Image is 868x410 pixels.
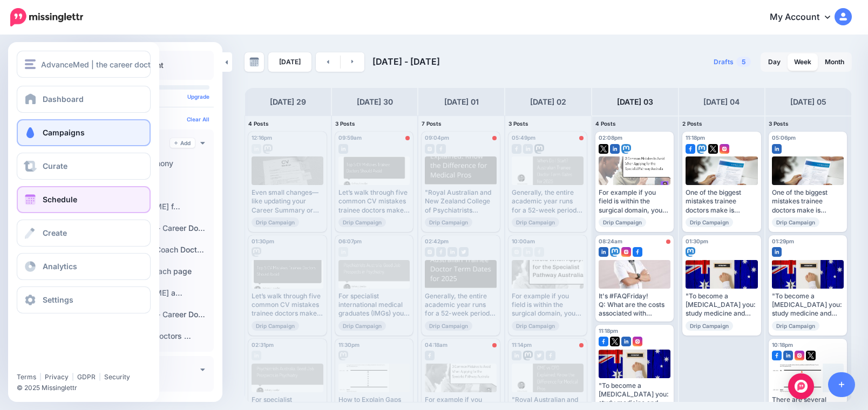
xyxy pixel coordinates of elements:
span: | [72,373,74,381]
span: [DATE] - [DATE] [372,56,440,67]
img: mastodon-grey-square.png [534,144,544,154]
span: 02:42pm [425,238,449,244]
span: 4 Posts [595,120,616,127]
div: Generally, the entire academic year runs for a 52-week period. More Here 👉 [URL] #HMO #RMO #PHO #... [425,292,497,318]
div: Generally, the entire academic year runs for a 52-week period. More Here 👉 [URL] #HMO #RMO #PHO [512,188,584,215]
img: mastodon-square.png [697,144,707,154]
a: Day [762,53,787,71]
h4: [DATE] 29 [270,95,306,108]
iframe: Twitter Follow Button [17,357,99,368]
a: Upgrade [187,93,209,100]
img: mastodon-grey-square.png [263,144,273,154]
span: 06:07pm [338,238,362,244]
a: Terms [17,373,36,381]
span: Drip Campaign [772,217,819,227]
span: Create [43,228,67,237]
img: twitter-square.png [599,144,608,154]
span: Drip Campaign [425,321,472,331]
div: "Royal Australian and New Zealand College of Psychiatrists (RANZCP): The CPD program at RANZCP in... [425,188,497,215]
img: twitter-grey-square.png [459,247,469,257]
span: Analytics [43,262,77,271]
span: Schedule [43,195,77,204]
span: | [39,373,42,381]
span: 11:14pm [512,341,532,348]
div: For specialist international medical graduates (IMGs) you must apply to the RANZCP for specialist... [338,292,410,318]
div: "To become a [MEDICAL_DATA] you: study medicine and complete a medical degree (4-6 years) do on t... [686,292,758,318]
img: instagram-square.png [795,351,804,360]
span: 05:06pm [772,134,796,141]
img: twitter-square.png [708,144,718,154]
span: 01:30pm [252,238,274,244]
img: linkedin-square.png [783,351,793,360]
span: Drip Campaign [338,321,386,331]
a: Clear All [187,116,209,122]
img: instagram-square.png [633,337,642,346]
img: twitter-grey-square.png [534,351,544,360]
span: 2 Posts [682,120,702,127]
span: 12:16pm [252,134,272,141]
img: calendar-grey-darker.png [249,57,259,67]
img: facebook-grey-square.png [546,351,555,360]
img: Missinglettr [10,8,83,26]
span: 3 Posts [335,120,355,127]
img: linkedin-square.png [772,144,782,154]
span: 7 Posts [422,120,442,127]
img: mastodon-square.png [686,247,695,257]
span: Curate [43,161,67,170]
span: Drip Campaign [425,217,472,227]
div: For example if you field is within the surgical domain, you are likely (but not always) to be cov... [512,292,584,318]
span: 05:49pm [512,134,535,141]
a: Add [170,138,195,148]
img: instagram-square.png [720,144,729,154]
span: AdvanceMed | the career doctors [41,58,162,71]
img: mastodon-grey-square.png [252,247,261,257]
span: Drip Campaign [599,217,646,227]
img: twitter-square.png [806,351,816,360]
img: linkedin-square.png [599,247,608,257]
div: "To become a [MEDICAL_DATA] you: study medicine and complete a medical degree (4-6 years) do on t... [599,381,670,408]
a: Campaigns [17,119,151,146]
img: instagram-square.png [621,247,631,257]
span: 10:00am [512,238,535,244]
a: Security [104,373,130,381]
div: For example if you field is within the surgical domain, you are likely (but not always) to be cov... [599,188,670,215]
img: linkedin-square.png [610,144,620,154]
a: Create [17,220,151,247]
img: linkedin-grey-square.png [447,247,457,257]
img: mastodon-grey-square.png [523,351,533,360]
span: 11:30pm [338,341,360,348]
img: menu.png [25,59,36,69]
span: 02:31pm [252,341,274,348]
a: Curate [17,153,151,180]
span: Drip Campaign [338,217,386,227]
img: linkedin-square.png [621,337,631,346]
span: Campaigns [43,128,85,137]
a: [DATE] [268,52,311,72]
div: Open Intercom Messenger [788,373,814,399]
span: Drip Campaign [252,217,299,227]
span: Dashboard [43,94,84,104]
a: My Account [759,4,852,31]
a: GDPR [77,373,96,381]
img: linkedin-grey-square.png [338,247,348,257]
a: Dashboard [17,86,151,113]
a: Month [818,53,851,71]
span: Drafts [714,59,734,65]
h4: [DATE] 01 [444,95,479,108]
li: © 2025 Missinglettr [17,382,157,393]
h4: [DATE] 03 [617,95,653,108]
button: AdvanceMed | the career doctors [17,51,151,78]
img: mastodon-grey-square.png [338,351,348,360]
h4: [DATE] 05 [790,95,826,108]
img: facebook-grey-square.png [425,351,435,360]
img: linkedin-grey-square.png [512,351,521,360]
span: 01:30pm [686,238,708,244]
a: Week [788,53,818,71]
img: instagram-grey-square.png [425,144,435,154]
img: facebook-square.png [599,337,608,346]
span: Drip Campaign [512,217,559,227]
img: mastodon-square.png [621,144,631,154]
img: linkedin-grey-square.png [252,144,261,154]
img: linkedin-grey-square.png [523,247,533,257]
span: 09:04pm [425,134,449,141]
